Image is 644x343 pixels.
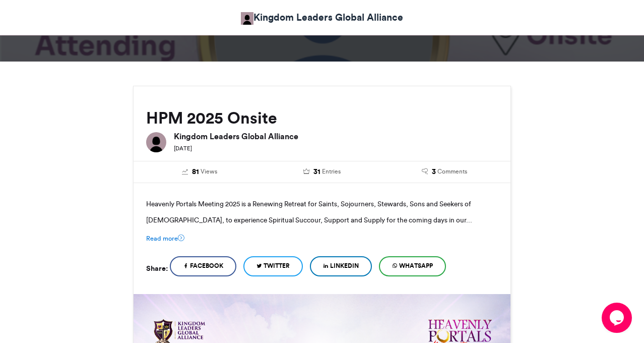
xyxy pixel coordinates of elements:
h6: Kingdom Leaders Global Alliance [174,132,498,140]
a: Kingdom Leaders Global Alliance [241,10,403,25]
h2: HPM 2025 Onsite [146,109,498,127]
a: 81 Views [146,166,253,178]
p: Heavenly Portals Meeting 2025 is a Renewing Retreat for Saints, Sojourners, Stewards, Sons and Se... [146,196,498,228]
span: Entries [322,167,341,176]
span: 31 [313,166,320,178]
span: Facebook [190,261,223,270]
iframe: chat widget [602,303,634,333]
a: WhatsApp [379,256,446,276]
a: Read more [146,234,184,243]
h5: Share: [146,262,168,275]
span: LinkedIn [330,261,359,270]
span: 3 [432,166,436,178]
img: Kingdom Leaders Global Alliance [146,132,166,152]
span: WhatsApp [399,261,433,270]
a: Twitter [243,256,303,276]
a: 3 Comments [391,166,498,178]
a: LinkedIn [310,256,372,276]
img: Kingdom Leaders Global Alliance [241,12,253,25]
span: Twitter [264,261,290,270]
a: 31 Entries [269,166,376,178]
span: 81 [192,166,199,178]
small: [DATE] [174,145,192,152]
span: Views [201,167,217,176]
a: Facebook [170,256,236,276]
span: Comments [437,167,467,176]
